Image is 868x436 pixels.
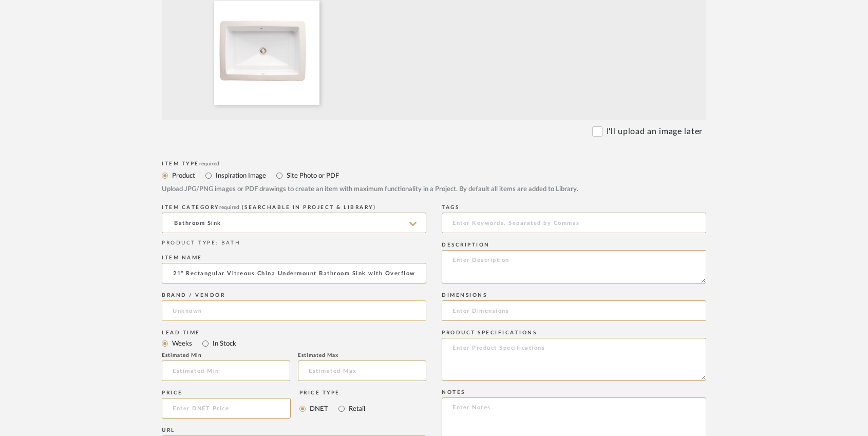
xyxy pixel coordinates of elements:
span: : BATH [216,240,240,245]
div: Price [162,390,291,396]
div: Lead Time [162,330,426,336]
div: Tags [442,204,706,211]
div: Notes [442,389,706,395]
span: (Searchable in Project & Library) [242,205,376,210]
mat-radio-group: Select item type [162,169,706,182]
div: Price Type [299,390,365,396]
input: Enter Name [162,263,426,283]
mat-radio-group: Select item type [162,337,426,350]
span: required [199,161,219,166]
label: In Stock [212,338,236,349]
label: Product [171,170,195,181]
input: Enter Dimensions [442,300,706,321]
label: Inspiration Image [215,170,266,181]
input: Estimated Min [162,361,290,381]
div: Estimated Max [298,352,426,358]
label: DNET [309,403,328,414]
div: Item Type [162,161,706,167]
div: Upload JPG/PNG images or PDF drawings to create an item with maximum functionality in a Project. ... [162,184,706,195]
span: required [219,205,239,210]
label: Retail [348,403,365,414]
input: Enter Keywords, Separated by Commas [442,213,706,233]
div: Item name [162,255,426,261]
input: Type a category to search and select [162,213,426,233]
input: Unknown [162,300,426,321]
div: Estimated Min [162,352,290,358]
input: Enter DNET Price [162,398,291,419]
div: ITEM CATEGORY [162,204,426,211]
input: Estimated Max [298,361,426,381]
div: PRODUCT TYPE [162,239,426,247]
mat-radio-group: Select price type [299,398,365,419]
label: Weeks [171,338,192,349]
div: Dimensions [442,292,706,298]
div: Product Specifications [442,330,706,336]
div: Description [442,242,706,248]
label: I'll upload an image later [607,125,703,138]
label: Site Photo or PDF [286,170,339,181]
div: Brand / Vendor [162,292,426,298]
div: URL [162,427,426,433]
